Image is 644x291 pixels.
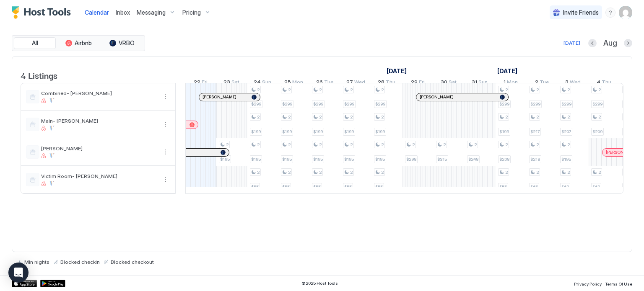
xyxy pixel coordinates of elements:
span: 2 [598,170,601,175]
span: $299 [282,101,292,107]
a: August 31, 2025 [470,77,490,89]
a: Privacy Policy [574,279,602,288]
span: $299 [592,101,602,107]
a: August 30, 2025 [439,77,459,89]
div: menu [160,147,170,157]
span: $199 [344,129,354,134]
span: © 2025 Host Tools [301,281,338,286]
div: menu [605,8,615,18]
span: Combined- [PERSON_NAME] [41,90,157,96]
a: September 2, 2025 [533,77,551,89]
div: menu [160,175,170,185]
span: Blocked checkout [111,259,154,265]
button: More options [160,92,170,102]
span: Airbnb [75,39,92,47]
span: 2 [350,87,353,93]
a: August 7, 2025 [384,65,409,77]
span: $199 [313,129,323,134]
span: $199 [282,129,292,134]
span: Mon [507,79,518,88]
span: 2 [536,170,539,175]
button: [DATE] [562,38,582,48]
span: 2 [257,87,260,93]
span: 2 [474,142,477,147]
button: Previous month [588,39,597,47]
span: 2 [567,114,570,120]
a: August 24, 2025 [252,77,273,89]
span: Wed [570,79,581,88]
span: 2 [381,142,384,147]
span: 2 [288,170,291,175]
span: 2 [598,87,601,93]
span: 1 [504,79,506,88]
span: Mon [292,79,303,88]
div: Host Tools Logo [12,6,75,19]
span: Fri [419,79,425,88]
span: 2 [381,87,384,93]
span: 2 [381,114,384,120]
span: 2 [505,170,508,175]
span: 2 [350,170,353,175]
span: $195 [561,157,571,162]
span: Inbox [116,9,130,16]
span: [PERSON_NAME] [420,94,454,100]
span: [PERSON_NAME] [41,145,157,152]
a: August 29, 2025 [409,77,427,89]
span: $299 [313,101,323,107]
button: More options [160,119,170,129]
div: tab-group [12,35,145,51]
span: $55 [375,184,383,190]
span: Invite Friends [563,9,599,16]
span: Messaging [137,9,166,16]
a: August 28, 2025 [376,77,397,89]
span: [PERSON_NAME] [203,94,236,100]
span: 2 [288,114,291,120]
span: $65 [530,184,538,190]
a: Calendar [85,8,109,17]
span: 31 [472,79,477,88]
a: Google Play Store [40,280,65,287]
span: $248 [468,157,478,162]
span: 2 [505,142,508,147]
span: $299 [251,101,261,107]
span: 2 [536,87,539,93]
span: 2 [319,170,322,175]
a: August 22, 2025 [192,77,210,89]
span: 2 [257,170,260,175]
span: $195 [375,157,385,162]
span: 2 [412,142,415,147]
span: $195 [282,157,292,162]
span: Pricing [182,9,201,16]
span: $298 [406,157,416,162]
span: 2 [257,142,260,147]
span: Terms Of Use [605,281,632,286]
span: 2 [381,170,384,175]
span: $199 [375,129,385,134]
div: App Store [12,280,37,287]
span: 29 [411,79,418,88]
a: September 1, 2025 [495,65,519,77]
span: 2 [319,114,322,120]
span: $299 [499,101,509,107]
span: $209 [592,129,602,134]
span: 28 [378,79,384,88]
div: [DATE] [563,39,580,47]
a: Terms Of Use [605,279,632,288]
span: 2 [319,87,322,93]
span: $218 [530,157,540,162]
span: 2 [288,142,291,147]
span: VRBO [119,39,135,47]
span: 22 [194,79,200,88]
a: August 25, 2025 [282,77,305,89]
span: Privacy Policy [574,281,602,286]
button: More options [160,147,170,157]
span: 27 [346,79,353,88]
span: 2 [443,142,446,147]
span: Tue [324,79,333,88]
button: All [14,37,56,49]
span: Sun [262,79,271,88]
span: 2 [505,114,508,120]
span: [PERSON_NAME] [606,149,640,155]
a: September 3, 2025 [563,77,583,89]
